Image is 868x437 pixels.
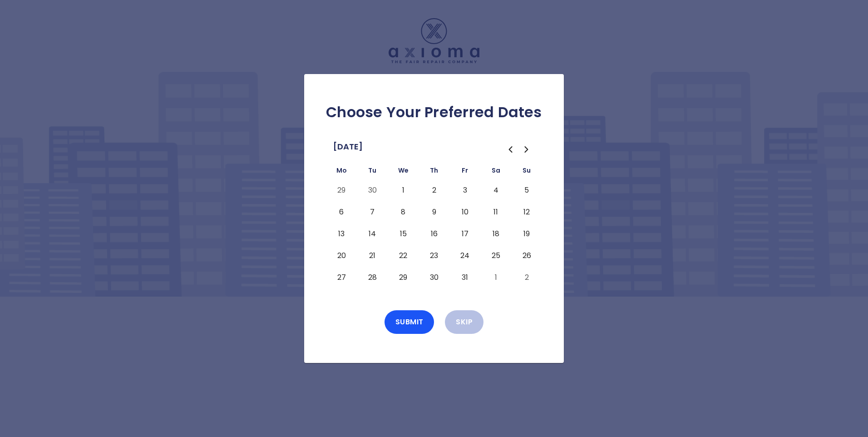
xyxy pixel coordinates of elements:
[449,165,480,179] th: Friday
[395,270,411,285] button: Wednesday, October 29th, 2025
[488,205,504,219] button: Saturday, October 11th, 2025
[326,165,357,179] th: Monday
[457,205,473,219] button: Friday, October 10th, 2025
[333,270,350,285] button: Monday, October 27th, 2025
[319,103,549,121] h2: Choose Your Preferred Dates
[502,141,518,158] button: Go to the Previous Month
[426,183,442,198] button: Thursday, October 2nd, 2025
[333,248,350,263] button: Monday, October 20th, 2025
[457,270,473,285] button: Friday, October 31st, 2025
[388,165,419,179] th: Wednesday
[364,227,380,241] button: Tuesday, October 14th, 2025
[426,227,442,241] button: Thursday, October 16th, 2025
[333,227,350,241] button: Monday, October 13th, 2025
[364,205,380,219] button: Tuesday, October 7th, 2025
[333,183,350,198] button: Monday, September 29th, 2025
[333,205,350,219] button: Monday, October 6th, 2025
[395,205,411,219] button: Wednesday, October 8th, 2025
[518,183,535,198] button: Sunday, October 5th, 2025
[488,248,504,263] button: Saturday, October 25th, 2025
[395,183,411,198] button: Wednesday, October 1st, 2025
[426,205,442,219] button: Thursday, October 9th, 2025
[518,248,535,263] button: Sunday, October 26th, 2025
[457,183,473,198] button: Friday, October 3rd, 2025
[480,165,511,179] th: Saturday
[419,165,449,179] th: Thursday
[518,205,535,219] button: Sunday, October 12th, 2025
[333,139,363,154] span: [DATE]
[395,248,411,263] button: Wednesday, October 22nd, 2025
[326,165,542,288] table: October 2025
[488,270,504,285] button: Saturday, November 1st, 2025
[426,270,442,285] button: Thursday, October 30th, 2025
[426,248,442,263] button: Thursday, October 23rd, 2025
[488,183,504,198] button: Saturday, October 4th, 2025
[364,248,380,263] button: Tuesday, October 21st, 2025
[445,310,483,334] button: Skip
[511,165,542,179] th: Sunday
[364,183,380,198] button: Tuesday, September 30th, 2025
[518,270,535,285] button: Sunday, November 2nd, 2025
[518,141,535,158] button: Go to the Next Month
[385,310,434,334] button: Submit
[364,270,380,285] button: Tuesday, October 28th, 2025
[457,227,473,241] button: Friday, October 17th, 2025
[395,227,411,241] button: Wednesday, October 15th, 2025
[457,248,473,263] button: Friday, October 24th, 2025
[488,227,504,241] button: Saturday, October 18th, 2025
[389,18,479,63] img: Logo
[357,165,388,179] th: Tuesday
[518,227,535,241] button: Sunday, October 19th, 2025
